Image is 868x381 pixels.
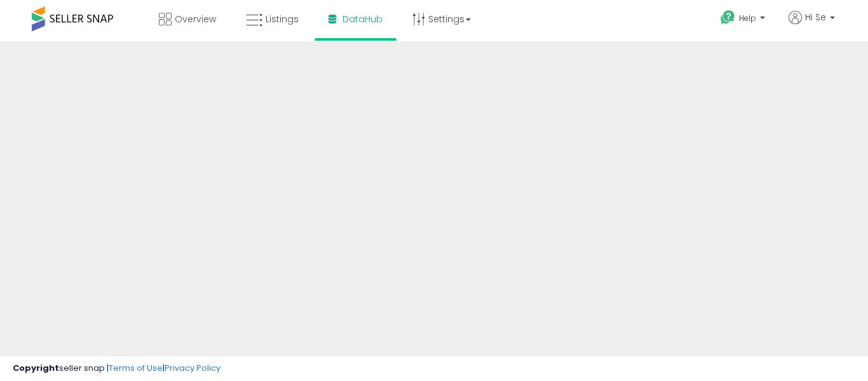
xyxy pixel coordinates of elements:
[109,362,163,374] a: Terms of Use
[789,11,835,39] a: Hi Se
[165,362,220,374] a: Privacy Policy
[175,13,216,25] span: Overview
[805,11,826,24] span: Hi Se
[266,13,299,25] span: Listings
[13,363,220,375] div: seller snap | |
[342,13,383,25] span: DataHub
[13,362,59,374] strong: Copyright
[739,13,756,24] span: Help
[720,10,736,25] i: Get Help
